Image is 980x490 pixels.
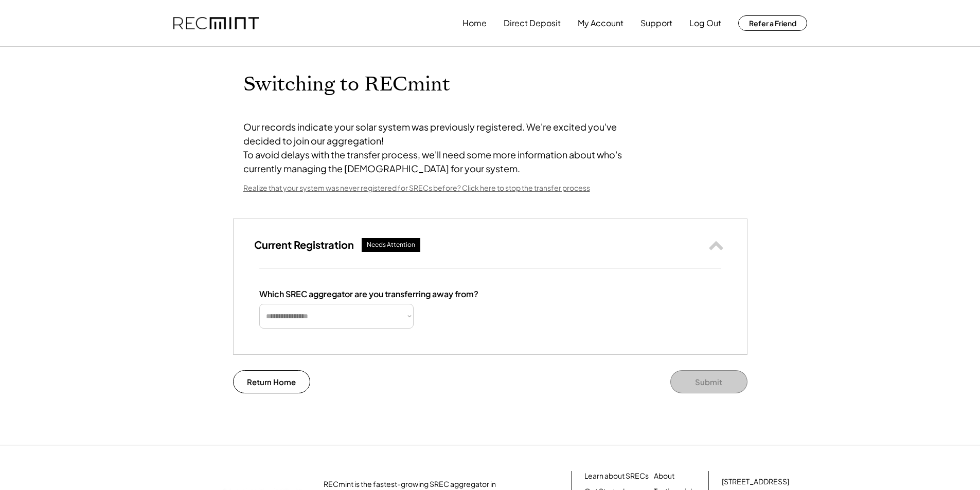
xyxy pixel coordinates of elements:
div: [STREET_ADDRESS] [722,477,789,487]
button: My Account [578,13,623,33]
button: Log Out [689,13,721,33]
a: Learn about SRECs [584,471,649,481]
div: Needs Attention [367,241,415,249]
h3: Current Registration [254,238,354,251]
img: recmint-logotype%403x.png [173,17,259,30]
div: Which SREC aggregator are you transferring away from? [259,289,478,300]
button: Home [462,13,487,33]
button: Return Home [233,370,310,393]
button: Direct Deposit [504,13,561,33]
div: Our records indicate your solar system was previously registered. We're excited you've decided to... [243,120,655,175]
a: About [654,471,674,481]
button: Refer a Friend [738,15,807,31]
button: Submit [670,370,747,393]
h1: Switching to RECmint [243,72,737,97]
div: Realize that your system was never registered for SRECs before? Click here to stop the transfer p... [243,183,590,193]
button: Support [640,13,672,33]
